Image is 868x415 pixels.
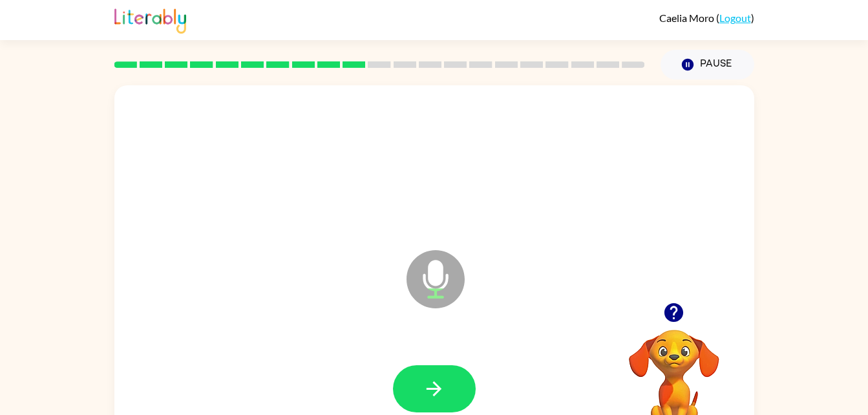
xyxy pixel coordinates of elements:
span: Caelia Moro [659,12,716,24]
a: Logout [719,12,751,24]
img: Literably [114,5,186,34]
button: Pause [661,50,754,80]
div: ( ) [659,12,754,24]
